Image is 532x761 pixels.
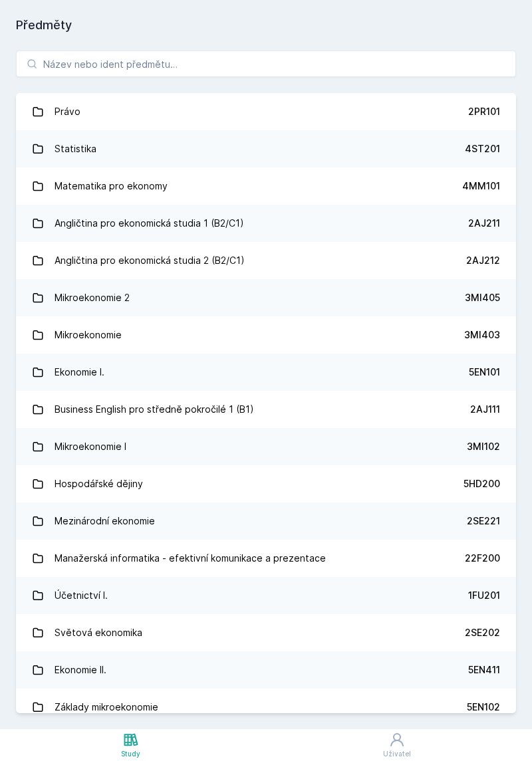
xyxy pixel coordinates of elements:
[16,465,516,502] a: Hospodářské dějiny 5HD200
[466,254,500,267] div: 2AJ212
[467,701,500,714] div: 5EN102
[16,16,516,35] h1: Předměty
[467,514,500,528] div: 2SE221
[16,391,516,428] a: Business English pro středně pokročilé 1 (B1) 2AJ111
[55,359,104,385] div: Ekonomie I.
[16,205,516,242] a: Angličtina pro ekonomická studia 1 (B2/C1) 2AJ211
[55,694,158,720] div: Základy mikroekonomie
[16,130,516,167] a: Statistika 4ST201
[464,328,500,342] div: 3MI403
[16,540,516,577] a: Manažerská informatika - efektivní komunikace a prezentace 22F200
[16,316,516,354] a: Mikroekonomie 3MI403
[55,545,326,572] div: Manažerská informatika - efektivní komunikace a prezentace
[16,354,516,391] a: Ekonomie I. 5EN101
[55,173,168,199] div: Matematika pro ekonomy
[465,142,500,156] div: 4ST201
[55,582,108,609] div: Účetnictví I.
[464,477,500,490] div: 5HD200
[16,614,516,651] a: Světová ekonomika 2SE202
[465,626,500,639] div: 2SE202
[16,689,516,726] a: Základy mikroekonomie 5EN102
[468,663,500,677] div: 5EN411
[55,284,130,311] div: Mikroekonomie 2
[55,98,80,125] div: Právo
[383,749,411,759] div: Uživatel
[467,440,500,453] div: 3MI102
[55,247,245,274] div: Angličtina pro ekonomická studia 2 (B2/C1)
[55,508,155,534] div: Mezinárodní ekonomie
[55,619,142,646] div: Světová ekonomika
[55,322,122,348] div: Mikroekonomie
[465,291,500,304] div: 3MI405
[468,105,500,118] div: 2PR101
[16,502,516,540] a: Mezinárodní ekonomie 2SE221
[16,577,516,614] a: Účetnictví I. 1FU201
[55,657,106,683] div: Ekonomie II.
[121,749,140,759] div: Study
[465,552,500,565] div: 22F200
[468,589,500,602] div: 1FU201
[16,167,516,205] a: Matematika pro ekonomy 4MM101
[469,366,500,379] div: 5EN101
[55,433,126,460] div: Mikroekonomie I
[55,136,96,162] div: Statistika
[16,428,516,465] a: Mikroekonomie I 3MI102
[16,93,516,130] a: Právo 2PR101
[55,210,244,237] div: Angličtina pro ekonomická studia 1 (B2/C1)
[470,403,500,416] div: 2AJ111
[55,396,254,423] div: Business English pro středně pokročilé 1 (B1)
[16,51,516,77] input: Název nebo ident předmětu…
[16,651,516,689] a: Ekonomie II. 5EN411
[468,217,500,230] div: 2AJ211
[16,242,516,279] a: Angličtina pro ekonomická studia 2 (B2/C1) 2AJ212
[462,179,500,193] div: 4MM101
[16,279,516,316] a: Mikroekonomie 2 3MI405
[55,471,143,497] div: Hospodářské dějiny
